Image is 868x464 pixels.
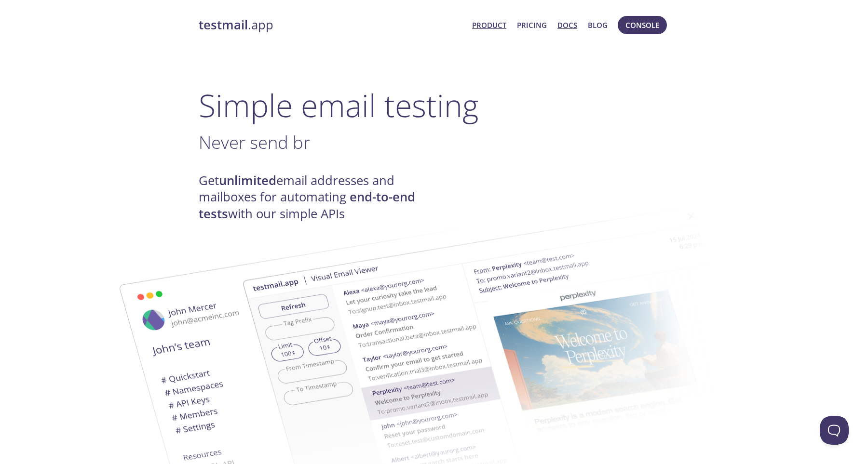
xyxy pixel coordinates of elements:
[219,172,276,189] strong: unlimited
[199,87,669,124] h1: Simple email testing
[199,16,248,33] strong: testmail
[820,416,849,445] iframe: Help Scout Beacon - Open
[199,172,434,222] h4: Get email addresses and mailboxes for automating with our simple APIs
[199,17,464,33] a: testmail.app
[199,130,310,154] span: Never send br
[199,188,415,222] strong: end-to-end tests
[588,19,608,31] a: Blog
[618,16,667,34] button: Console
[472,19,506,31] a: Product
[557,19,577,31] a: Docs
[625,19,659,31] span: Console
[517,19,547,31] a: Pricing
